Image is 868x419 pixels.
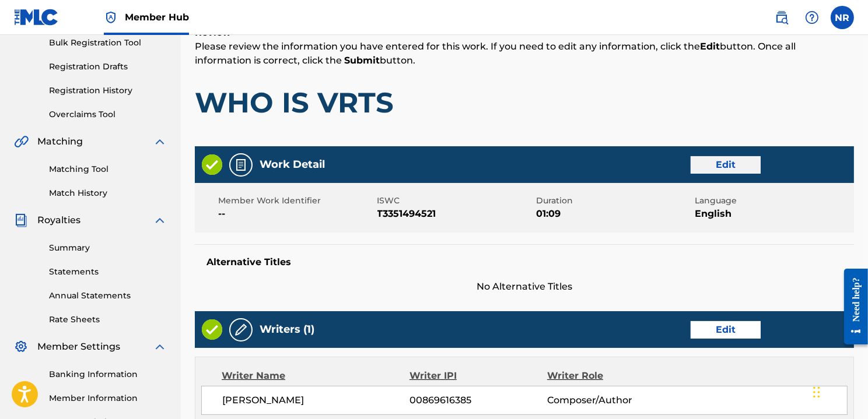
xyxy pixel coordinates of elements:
a: Matching Tool [49,163,167,175]
div: Writer Name [222,369,409,383]
span: Language [695,195,852,207]
img: expand [153,340,167,354]
img: Valid [202,319,222,340]
iframe: Chat Widget [810,363,868,419]
div: User Menu [831,6,854,29]
a: Member Information [49,392,167,404]
img: Work Detail [234,158,248,172]
a: Annual Statements [49,290,167,302]
a: Rate Sheets [49,314,167,326]
div: Writer IPI [409,369,547,383]
img: expand [153,213,167,227]
span: T3351494521 [377,207,534,221]
h5: Alternative Titles [206,256,842,268]
a: Public Search [770,6,793,29]
div: Help [800,6,824,29]
h1: WHO IS VRTS [195,85,854,120]
img: help [805,10,819,24]
span: Member Work Identifier [218,195,374,207]
span: ISWC [377,195,534,207]
a: Banking Information [49,368,167,381]
span: 00869616385 [409,393,547,407]
span: Member Settings [37,340,120,354]
span: Member Hub [125,10,189,24]
img: Matching [14,135,29,149]
span: Matching [37,135,83,149]
button: Edit [691,156,761,174]
img: Royalties [14,213,28,227]
h5: Work Detail [260,158,325,171]
a: Registration History [49,84,167,97]
strong: Edit [700,41,720,52]
img: Valid [202,154,222,175]
strong: Submit [344,55,380,66]
a: Registration Drafts [49,61,167,73]
span: 01:09 [536,207,692,221]
div: Drag [813,375,820,410]
img: Top Rightsholder [104,10,118,24]
a: Summary [49,242,167,254]
button: Edit [691,321,761,339]
a: Bulk Registration Tool [49,37,167,49]
a: Statements [49,266,167,278]
span: Composer/Author [547,393,672,407]
span: -- [218,207,374,221]
img: MLC Logo [14,9,59,26]
span: Royalties [37,213,80,227]
h5: Writers (1) [260,323,314,336]
iframe: Resource Center [835,260,868,354]
p: Please review the information you have entered for this work. If you need to edit any information... [195,40,854,68]
span: English [695,207,852,221]
a: Overclaims Tool [49,108,167,121]
span: Duration [536,195,692,207]
span: No Alternative Titles [195,280,854,294]
img: Member Settings [14,340,28,354]
div: Writer Role [547,369,673,383]
img: search [775,10,789,24]
img: expand [153,135,167,149]
span: [PERSON_NAME] [222,393,409,407]
img: Writers [234,323,248,337]
a: Match History [49,187,167,199]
